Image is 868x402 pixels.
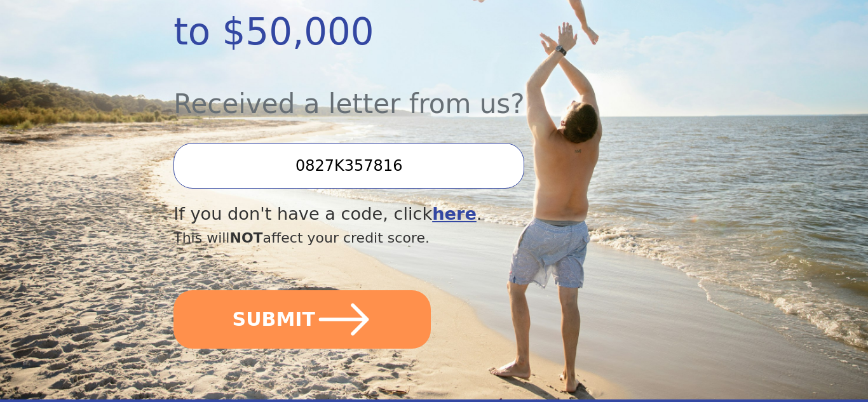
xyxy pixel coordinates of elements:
span: NOT [229,230,262,246]
button: SUBMIT [173,290,431,349]
div: Received a letter from us? [173,60,616,124]
div: If you don't have a code, click . [173,201,616,227]
a: here [432,204,477,224]
div: This will affect your credit score. [173,227,616,248]
input: Enter your Offer Code: [173,143,524,189]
